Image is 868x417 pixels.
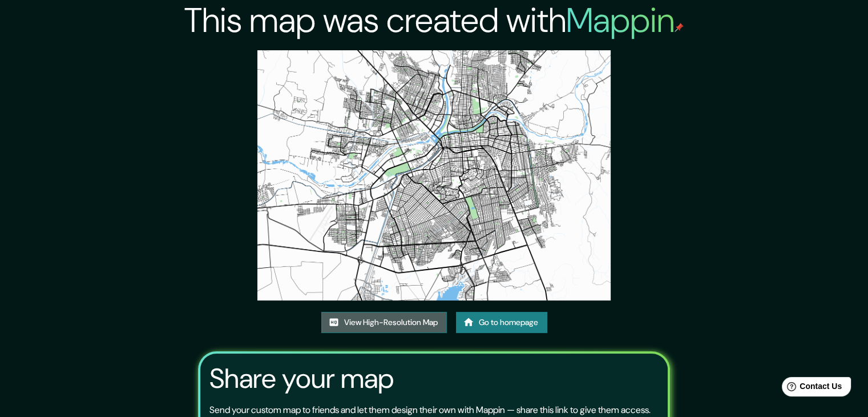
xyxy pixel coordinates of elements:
iframe: Help widget launcher [766,372,855,404]
img: mappin-pin [675,23,684,32]
a: Go to homepage [456,312,547,333]
a: View High-Resolution Map [321,312,447,333]
img: created-map [257,50,611,300]
p: Send your custom map to friends and let them design their own with Mappin — share this link to gi... [209,403,651,417]
h3: Share your map [209,363,394,395]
